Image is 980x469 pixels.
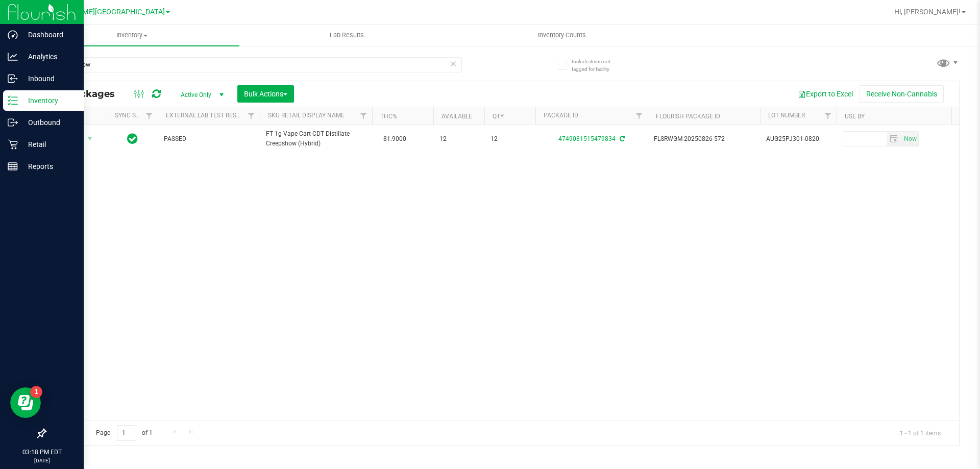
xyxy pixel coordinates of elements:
[791,85,860,103] button: Export to Excel
[544,112,578,119] a: Package ID
[39,8,165,16] span: [PERSON_NAME][GEOGRAPHIC_DATA]
[18,138,79,151] p: Retail
[768,112,805,119] a: Lot Number
[164,134,254,144] span: PASSED
[8,117,18,128] inline-svg: Outbound
[18,116,79,129] p: Outbound
[87,425,161,441] span: Page of 1
[892,425,949,440] span: 1 - 1 of 1 items
[901,132,919,146] span: Set Current date
[8,95,18,106] inline-svg: Inventory
[237,85,294,103] button: Bulk Actions
[8,52,18,62] inline-svg: Analytics
[8,73,18,84] inline-svg: Inbound
[8,30,18,40] inline-svg: Dashboard
[845,113,865,120] a: Use By
[18,29,79,41] p: Dashboard
[8,139,18,150] inline-svg: Retail
[631,107,648,125] a: Filter
[378,132,411,146] span: 81.9000
[243,107,260,125] a: Filter
[820,107,837,125] a: Filter
[5,457,79,464] p: [DATE]
[860,85,944,103] button: Receive Non-Cannabis
[5,448,79,457] p: 03:18 PM EDT
[656,113,720,120] a: Flourish Package ID
[558,135,616,142] a: 4749081515479834
[618,135,625,142] span: Sync from Compliance System
[244,90,287,98] span: Bulk Actions
[894,8,961,16] span: Hi, [PERSON_NAME]!
[266,129,366,149] span: FT 1g Vape Cart CDT Distillate Creepshow (Hybrid)
[766,134,830,144] span: AUG25PJ301-0820
[887,132,901,146] span: select
[239,24,454,46] a: Lab Results
[30,386,42,398] iframe: Resource center unread badge
[53,88,125,100] span: All Packages
[141,107,158,125] a: Filter
[450,57,457,70] span: Clear
[524,31,600,40] span: Inventory Counts
[901,132,918,146] span: select
[117,425,135,441] input: 1
[84,132,96,146] span: select
[268,112,345,119] a: Sku Retail Display Name
[454,24,669,46] a: Inventory Counts
[316,31,378,40] span: Lab Results
[24,24,239,46] a: Inventory
[439,134,478,144] span: 12
[493,113,504,120] a: Qty
[572,58,623,73] span: Include items not tagged for facility
[166,112,246,119] a: External Lab Test Result
[24,31,239,40] span: Inventory
[491,134,529,144] span: 12
[355,107,372,125] a: Filter
[442,113,472,120] a: Available
[8,161,18,171] inline-svg: Reports
[10,387,41,418] iframe: Resource center
[18,72,79,85] p: Inbound
[115,112,154,119] a: Sync Status
[18,51,79,63] p: Analytics
[654,134,754,144] span: FLSRWGM-20250826-572
[380,113,397,120] a: THC%
[127,132,138,146] span: In Sync
[45,57,462,72] input: Search Package ID, Item Name, SKU, Lot or Part Number...
[18,160,79,172] p: Reports
[18,94,79,107] p: Inventory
